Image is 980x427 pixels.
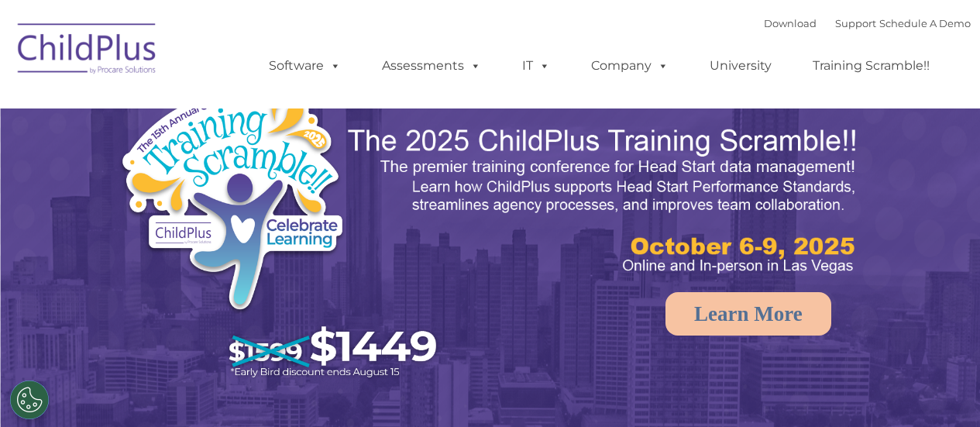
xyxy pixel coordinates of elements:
[764,17,971,29] font: |
[665,292,831,336] a: Learn More
[764,17,817,29] a: Download
[507,50,566,81] a: IT
[694,50,787,81] a: University
[10,381,49,419] button: Cookies Settings
[835,17,876,29] a: Support
[366,50,497,81] a: Assessments
[253,50,356,81] a: Software
[576,50,684,81] a: Company
[10,12,165,90] img: ChildPlus by Procare Solutions
[797,50,945,81] a: Training Scramble!!
[879,17,971,29] a: Schedule A Demo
